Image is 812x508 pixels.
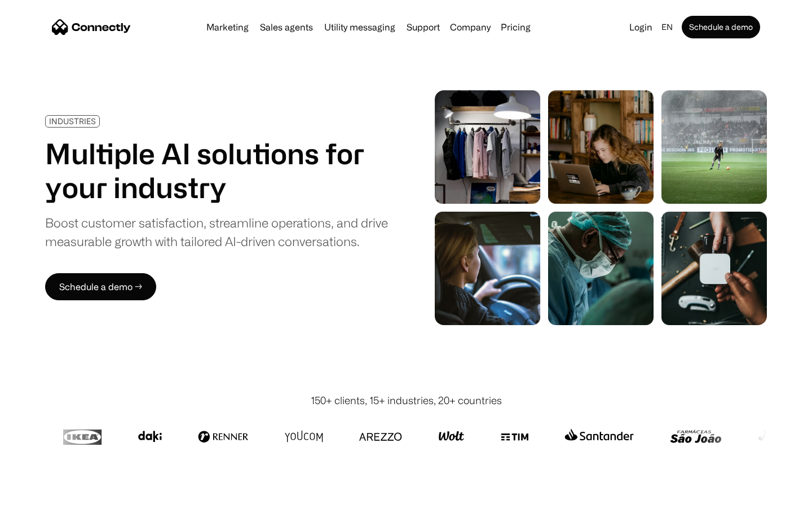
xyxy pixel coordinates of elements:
a: Marketing [202,23,253,32]
div: Company [450,19,491,35]
h1: Multiple AI solutions for your industry [45,137,388,204]
aside: Language selected: English [11,487,68,504]
ul: Language list [23,488,68,504]
a: Schedule a demo → [45,273,156,300]
div: 150+ clients, 15+ industries, 20+ countries [311,393,502,408]
div: Boost customer satisfaction, streamline operations, and drive measurable growth with tailored AI-... [45,213,388,251]
a: Pricing [496,23,535,32]
a: Sales agents [255,23,317,32]
div: en [661,19,673,35]
a: Support [402,23,444,32]
a: Utility messaging [320,23,400,32]
div: INDUSTRIES [49,117,96,125]
a: Schedule a demo [682,16,760,38]
a: Login [625,19,657,35]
